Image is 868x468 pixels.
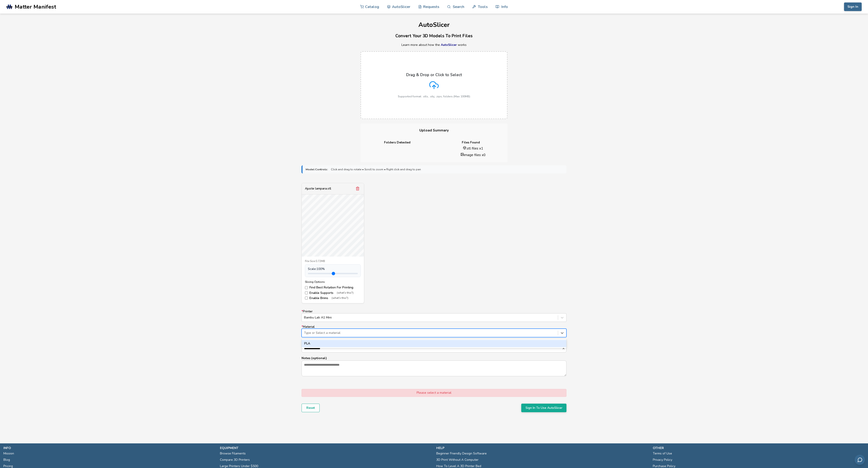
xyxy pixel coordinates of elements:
a: Mission [3,450,14,457]
div: Please select a material [302,389,566,397]
li: image files x 0 [442,152,504,157]
input: Find Best Rotation For Printing [305,286,308,289]
label: Enable Supports [305,291,361,295]
button: Sign In To Use AutoSlicer [521,404,566,412]
strong: Model Controls: [306,168,328,171]
p: equipment [220,446,432,450]
button: Remove model [354,185,361,192]
textarea: Notes (optional) [302,361,566,376]
a: Beginner Friendly Design Software [436,450,487,457]
input: Enable Brims(what's this?) [305,297,308,300]
button: *Item Name [562,347,566,350]
button: Reset [302,404,320,412]
input: Enable Supports(what's this?) [305,291,308,294]
label: Material [302,325,566,337]
input: *PrinterBambu Lab A1 Mini [304,316,305,319]
li: .stl files x 1 [442,146,504,151]
a: Compare 3D Printers [220,457,250,463]
div: Ajuste lampara.stl [305,187,331,190]
div: Slicing Options: [305,280,361,283]
p: Drag & Drop or Click to Select [406,73,462,77]
span: (what's this?) [337,291,354,295]
input: *Item Name [302,344,562,352]
h4: Files Found [437,141,504,144]
label: Enable Brims [305,296,361,300]
p: info [3,446,215,450]
a: Browse Filaments [220,450,246,457]
h3: Upload Summary [361,124,507,137]
button: Send feedback via email [855,455,865,465]
label: Find Best Rotation For Printing [305,286,361,289]
h4: Folders Detected [364,141,431,144]
span: Click and drag to rotate • Scroll to zoom • Right click and drag to pan [331,168,421,171]
p: Supported format: .stls, .obj, .zips, folders (Max 100MB) [398,95,470,98]
a: Terms of Use [653,450,672,457]
p: Notes (optional) [302,356,566,360]
p: other [653,446,865,450]
span: Matter Manifest [15,4,56,10]
div: PLA [302,340,566,347]
input: *MaterialType or Select a materialPLA [304,331,305,335]
a: Blog [3,457,10,463]
button: Sign In [844,2,862,11]
a: Privacy Policy [653,457,672,463]
span: Scale: 100 % [308,267,325,271]
p: help [436,446,648,450]
a: AutoSlicer [441,43,457,47]
span: (what's this?) [332,297,348,300]
div: File Size: 0.72MB [305,260,361,263]
a: 3D Print Without A Computer [436,457,479,463]
label: Printer [302,310,566,322]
